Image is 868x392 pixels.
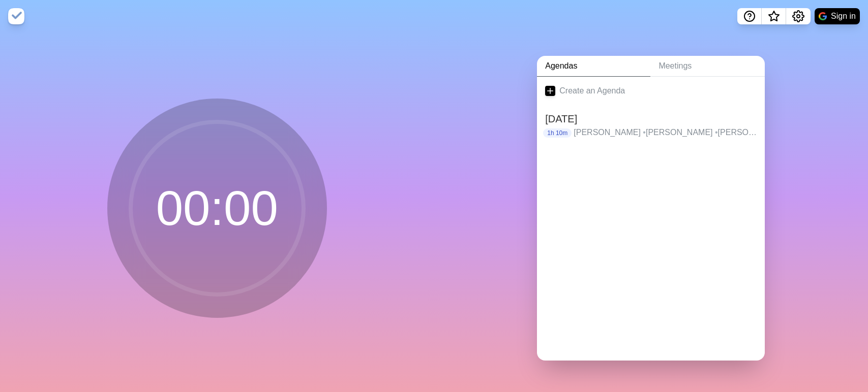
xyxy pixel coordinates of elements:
p: [PERSON_NAME] [PERSON_NAME] [PERSON_NAME] [PERSON_NAME] [PERSON_NAME] [PERSON_NAME] [DEMOGRAPHIC_... [574,126,757,139]
img: google logo [819,12,827,20]
span: • [643,128,646,137]
a: Agendas [537,56,650,77]
p: 1h 10m [543,128,572,138]
button: Settings [786,8,811,24]
a: Create an Agenda [537,77,765,105]
button: Help [737,8,762,24]
button: What’s new [762,8,786,24]
img: timeblocks logo [8,8,24,24]
a: Meetings [650,56,765,77]
span: • [715,128,718,137]
button: Sign in [815,8,860,24]
h2: [DATE] [545,111,757,126]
